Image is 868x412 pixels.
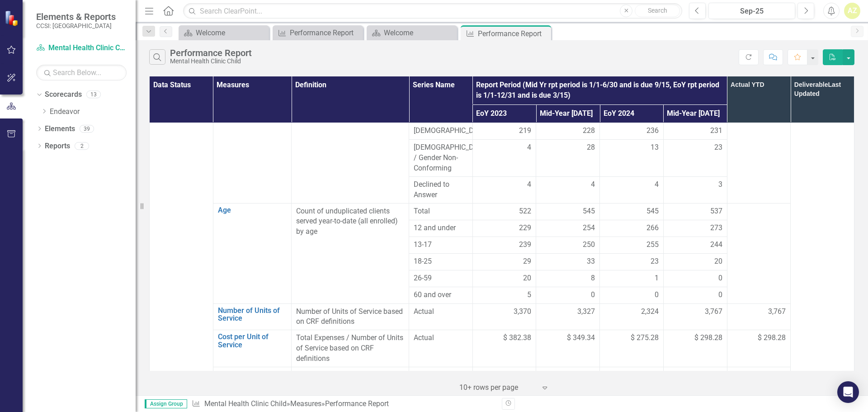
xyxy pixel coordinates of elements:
td: Double-Click to Edit [472,253,536,270]
a: Age [218,206,287,214]
div: 39 [80,125,94,133]
td: Double-Click to Edit [663,303,727,330]
span: 537 [710,206,722,217]
a: Mental Health Clinic Child [36,43,127,53]
a: Measures [290,399,321,408]
span: 219 [519,126,531,136]
td: Double-Click to Edit [663,220,727,237]
div: Welcome [196,27,267,38]
div: Mental Health Clinic Child [170,58,252,65]
span: 13-17 [414,240,468,250]
a: Welcome [369,27,455,38]
td: Double-Click to Edit [663,270,727,287]
span: 250 [583,240,595,250]
td: Double-Click to Edit [472,287,536,303]
span: 273 [710,223,722,233]
a: Number of Units of Service [218,307,287,322]
span: 23 [651,256,659,267]
td: Double-Click to Edit [536,303,600,330]
td: Double-Click to Edit [600,270,664,287]
span: 20 [523,273,531,284]
span: Actual [414,307,468,317]
span: Search [648,7,667,14]
div: 2 [75,142,89,150]
td: Double-Click to Edit [600,287,664,303]
td: Double-Click to Edit [600,123,664,140]
span: 23 [714,142,722,153]
span: 77.7% [512,370,531,380]
a: Endeavor [50,107,136,117]
span: 254 [583,223,595,233]
td: Double-Click to Edit [663,123,727,140]
span: Declined to Answer [414,180,468,200]
td: Double-Click to Edit [472,220,536,237]
span: 3 [718,180,722,190]
td: Double-Click to Edit [472,303,536,330]
span: 75.0% [576,370,595,380]
td: Double-Click to Edit [536,287,600,303]
span: 12 and under [414,223,468,233]
span: 4 [655,180,659,190]
span: 3,767 [768,307,786,316]
span: 229 [519,223,531,233]
span: 26-59 [414,273,468,284]
div: Performance Report [478,28,549,39]
span: 1 [655,273,659,284]
span: Total [414,206,468,217]
img: ClearPoint Strategy [5,10,20,26]
td: Double-Click to Edit [536,220,600,237]
span: 0 [718,273,722,284]
td: Double-Click to Edit Right Click for Context Menu [213,330,291,367]
button: AZ [844,3,860,19]
td: Double-Click to Edit [600,237,664,253]
span: 236 [646,126,659,136]
div: Performance Report [325,399,389,408]
span: 83.3% [639,370,659,380]
td: Double-Click to Edit [536,140,600,177]
span: Actual [414,333,468,343]
button: Sep-25 [708,3,795,19]
span: 545 [646,206,659,217]
p: Number of Units of Service based on CRF definitions [296,307,404,327]
td: Double-Click to Edit Right Click for Context Menu [213,90,291,203]
span: $ 298.28 [694,333,722,343]
span: 231 [710,126,722,136]
span: 20 [714,256,722,267]
span: Assign Group [145,399,187,408]
a: Cost per Unit of Service [218,333,287,349]
span: 60 and over [414,290,468,300]
span: 18-25 [414,256,468,267]
span: 255 [646,240,659,250]
span: 522 [519,206,531,217]
span: $ 382.38 [503,333,531,343]
span: 33 [587,256,595,267]
a: Reports [45,141,70,152]
td: Double-Click to Edit Right Click for Context Menu [213,203,291,303]
span: 28 [587,142,595,153]
span: 545 [583,206,595,217]
span: 0 [718,290,722,300]
div: Performance Report [170,48,252,58]
div: Open Intercom Messenger [837,381,859,403]
td: Double-Click to Edit [536,270,600,287]
a: Elements [45,124,75,134]
a: Performance Report [275,27,361,38]
div: Total Expenses / Number of Units of Service based on CRF definitions [296,333,404,364]
td: Double-Click to Edit Right Click for Context Menu [213,303,291,330]
input: Search Below... [36,65,127,81]
a: Mental Health Clinic Child [204,399,287,408]
span: $ 298.28 [758,333,786,342]
span: Actual [414,370,468,380]
td: Double-Click to Edit [600,140,664,177]
span: 5 [527,290,531,300]
span: 4 [527,142,531,153]
td: Double-Click to Edit [472,237,536,253]
td: Double-Click to Edit [472,140,536,177]
input: Search ClearPoint... [183,3,682,19]
td: Double-Click to Edit [663,176,727,203]
td: Double-Click to Edit [536,176,600,203]
td: Double-Click to Edit [536,237,600,253]
span: Elements & Reports [36,11,116,22]
td: Double-Click to Edit [663,140,727,177]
